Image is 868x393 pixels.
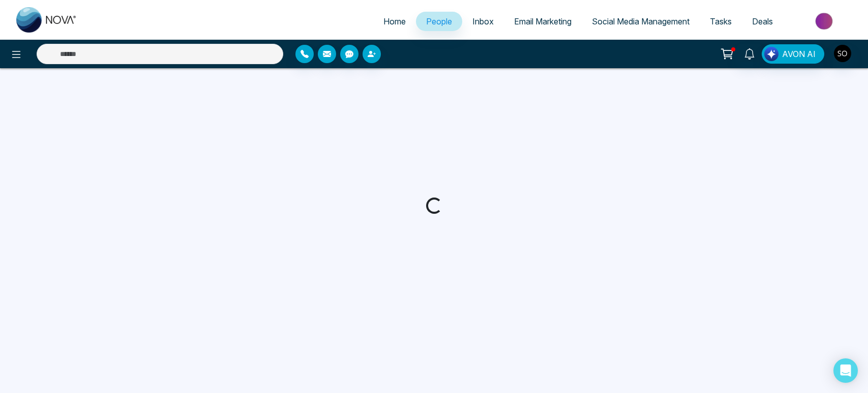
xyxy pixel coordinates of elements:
[788,10,862,33] img: Market-place.gif
[700,12,742,31] a: Tasks
[833,358,858,383] div: Open Intercom Messenger
[16,7,77,33] img: Nova CRM Logo
[592,16,690,26] span: Social Media Management
[426,16,452,26] span: People
[762,44,824,64] button: AVON AI
[834,45,851,62] img: User Avatar
[373,12,416,31] a: Home
[462,12,504,31] a: Inbox
[514,16,572,26] span: Email Marketing
[742,12,783,31] a: Deals
[782,48,816,60] span: AVON AI
[752,16,773,26] span: Deals
[504,12,582,31] a: Email Marketing
[710,16,732,26] span: Tasks
[764,47,779,61] img: Lead Flow
[383,16,406,26] span: Home
[416,12,462,31] a: People
[582,12,700,31] a: Social Media Management
[472,16,494,26] span: Inbox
